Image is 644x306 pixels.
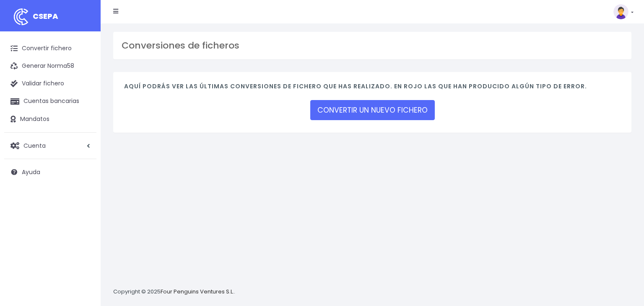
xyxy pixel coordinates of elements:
span: CSEPA [33,11,58,21]
span: Ayuda [22,168,40,176]
img: logo [10,6,31,27]
span: Cuenta [23,141,46,149]
a: Four Penguins Ventures S.L. [161,288,234,296]
a: Convertir fichero [4,40,96,57]
h4: Aquí podrás ver las últimas conversiones de fichero que has realizado. En rojo las que han produc... [124,83,621,94]
p: Copyright © 2025 . [113,288,235,296]
a: Validar fichero [4,75,96,93]
a: Ayuda [4,163,96,181]
h3: Conversiones de ficheros [122,40,623,51]
a: Cuenta [4,137,96,154]
a: Cuentas bancarias [4,93,96,110]
a: CONVERTIR UN NUEVO FICHERO [310,100,435,120]
a: Mandatos [4,111,96,128]
a: Generar Norma58 [4,57,96,75]
img: profile [613,4,628,19]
